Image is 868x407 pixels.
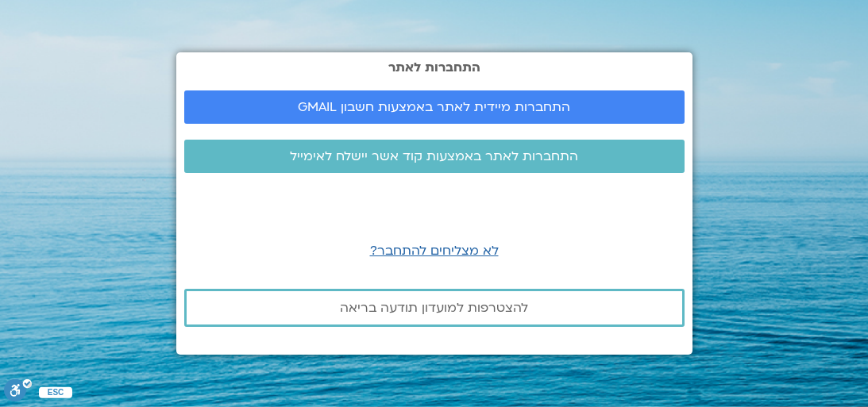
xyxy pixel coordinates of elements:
[184,90,685,124] a: התחברות מיידית לאתר באמצעות חשבון GMAIL
[370,242,499,259] a: לא מצליחים להתחבר?
[184,60,685,75] h2: התחברות לאתר
[290,149,578,163] span: התחברות לאתר באמצעות קוד אשר יישלח לאימייל
[184,289,685,327] a: להצטרפות למועדון תודעה בריאה
[340,301,528,315] span: להצטרפות למועדון תודעה בריאה
[184,140,685,173] a: התחברות לאתר באמצעות קוד אשר יישלח לאימייל
[298,100,570,114] span: התחברות מיידית לאתר באמצעות חשבון GMAIL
